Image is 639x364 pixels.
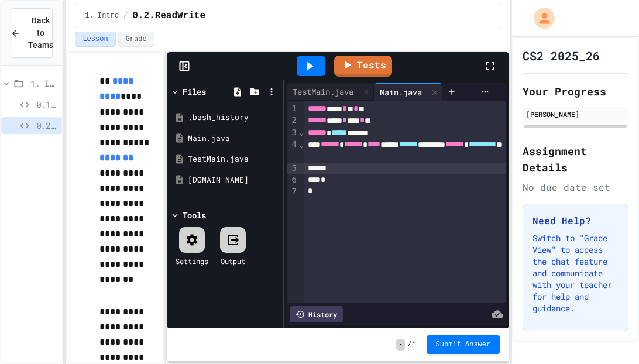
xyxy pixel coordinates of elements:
[11,8,53,58] button: Back to Teams
[183,209,206,221] div: Tools
[287,85,359,98] div: TestMain.java
[298,128,304,137] span: Fold line
[374,83,442,101] div: Main.java
[521,5,558,32] div: My Account
[132,9,205,23] span: 0.2.ReadWrite
[334,56,392,77] a: Tests
[523,83,628,99] h2: Your Progress
[36,98,57,111] span: 0.1.AssignmentExample
[30,77,57,90] span: 1. Intro
[287,103,298,115] div: 1
[118,32,154,47] button: Grade
[28,15,53,51] span: Back to Teams
[183,85,206,98] div: Files
[298,140,304,149] span: Fold line
[526,109,625,119] div: [PERSON_NAME]
[407,340,411,349] span: /
[287,115,298,126] div: 2
[36,119,57,132] span: 0.2.ReadWrite
[188,133,279,145] div: Main.java
[413,340,417,349] span: 1
[176,256,208,266] div: Settings
[188,153,279,165] div: TestMain.java
[221,256,245,266] div: Output
[290,306,343,322] div: History
[188,112,279,123] div: .bash_history
[85,11,119,20] span: 1. Intro
[287,127,298,139] div: 3
[287,186,298,198] div: 7
[287,83,374,101] div: TestMain.java
[75,32,115,47] button: Lesson
[436,340,491,349] span: Submit Answer
[374,86,428,98] div: Main.java
[532,232,619,314] p: Switch to "Grade View" to access the chat feature and communicate with your teacher for help and ...
[427,335,500,354] button: Submit Answer
[123,11,128,20] span: /
[188,174,279,186] div: [DOMAIN_NAME]
[287,163,298,174] div: 5
[396,339,405,351] span: -
[523,180,628,194] div: No due date set
[287,174,298,186] div: 6
[523,143,628,176] h2: Assignment Details
[523,47,600,64] h1: CS2 2025_26
[287,139,298,163] div: 4
[532,214,619,228] h3: Need Help?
